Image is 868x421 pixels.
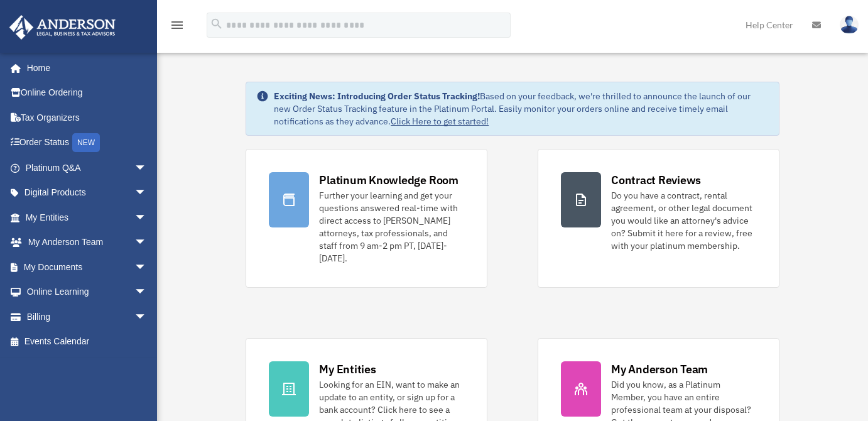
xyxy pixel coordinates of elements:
[319,172,458,188] div: Platinum Knowledge Room
[319,189,464,265] div: Further your learning and get your questions answered real-time with direct access to [PERSON_NAM...
[9,130,166,156] a: Order StatusNEW
[134,254,160,280] span: arrow_drop_down
[170,22,185,33] a: menu
[274,90,480,102] strong: Exciting News: Introducing Order Status Tracking!
[9,205,166,230] a: My Entitiesarrow_drop_down
[9,254,166,280] a: My Documentsarrow_drop_down
[9,329,166,354] a: Events Calendar
[210,17,224,31] i: search
[134,230,160,256] span: arrow_drop_down
[246,149,487,288] a: Platinum Knowledge Room Further your learning and get your questions answered real-time with dire...
[9,105,166,130] a: Tax Organizers
[170,18,185,33] i: menu
[134,180,160,206] span: arrow_drop_down
[134,155,160,181] span: arrow_drop_down
[9,55,160,80] a: Home
[274,90,769,128] div: Based on your feedback, we're thrilled to announce the launch of our new Order Status Tracking fe...
[9,155,166,180] a: Platinum Q&Aarrow_drop_down
[611,189,756,252] div: Do you have a contract, rental agreement, or other legal document you would like an attorney's ad...
[611,361,708,377] div: My Anderson Team
[538,149,779,288] a: Contract Reviews Do you have a contract, rental agreement, or other legal document you would like...
[134,304,160,330] span: arrow_drop_down
[134,280,160,305] span: arrow_drop_down
[319,361,376,377] div: My Entities
[611,172,701,188] div: Contract Reviews
[9,80,166,106] a: Online Ordering
[9,304,166,329] a: Billingarrow_drop_down
[9,230,166,255] a: My Anderson Teamarrow_drop_down
[9,180,166,205] a: Digital Productsarrow_drop_down
[9,280,166,305] a: Online Learningarrow_drop_down
[6,15,119,40] img: Anderson Advisors Platinum Portal
[840,16,859,34] img: User Pic
[391,116,489,127] a: Click Here to get started!
[134,205,160,231] span: arrow_drop_down
[72,133,100,152] div: NEW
